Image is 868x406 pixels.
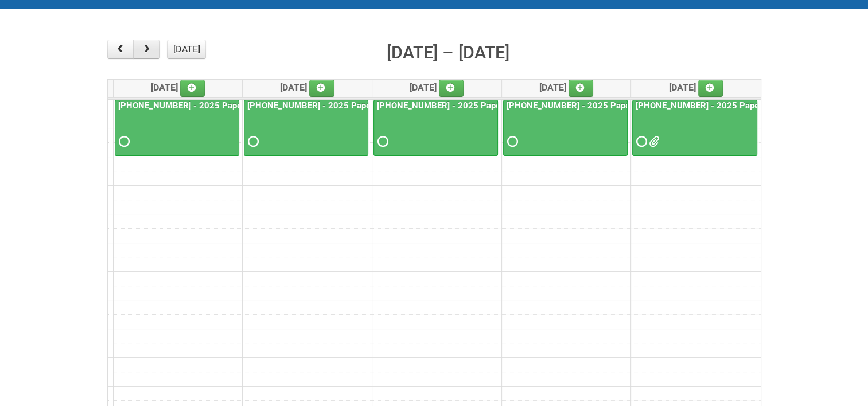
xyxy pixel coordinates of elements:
span: Requested [507,138,515,146]
span: Requested [377,138,386,146]
span: MDN 25-054624-01.xlsx [649,138,657,146]
span: [DATE] [151,82,205,93]
span: [DATE] [410,82,464,93]
a: Add an event [569,80,594,97]
span: Requested [636,138,644,146]
span: [DATE] [539,82,594,93]
span: [DATE] [669,82,723,93]
h2: [DATE] – [DATE] [387,40,509,66]
button: [DATE] [167,40,206,59]
span: Requested [248,138,256,146]
a: [PHONE_NUMBER] - 2025 Paper Towel Landscape - Packing Day [244,100,368,157]
span: [DATE] [280,82,334,93]
a: Add an event [439,80,464,97]
a: [PHONE_NUMBER] - 2025 Paper Towel Landscape - Mailing Day [504,100,757,111]
a: [PHONE_NUMBER] - 2025 Paper Towel Landscape - Packing Day [375,100,630,111]
a: Add an event [180,80,205,97]
a: [PHONE_NUMBER] - 2025 Paper Towel Landscape - Packing Day [373,100,498,157]
a: [PHONE_NUMBER] - 2025 Paper Towel Landscape - Packing Day [115,100,239,157]
a: [PHONE_NUMBER] - 2025 Paper Towel Landscape - Mailing Day [503,100,628,157]
a: Add an event [309,80,334,97]
a: [PHONE_NUMBER] - 2025 Paper Towel Landscape - Mailing Day [632,100,757,157]
a: [PHONE_NUMBER] - 2025 Paper Towel Landscape - Packing Day [245,100,500,111]
a: Add an event [698,80,723,97]
span: Requested [119,138,127,146]
a: [PHONE_NUMBER] - 2025 Paper Towel Landscape - Packing Day [116,100,371,111]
